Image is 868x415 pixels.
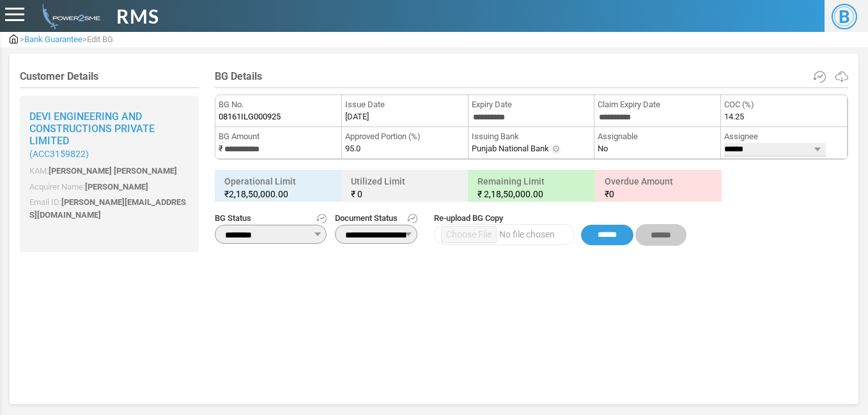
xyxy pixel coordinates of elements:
[724,98,844,111] span: COC (%)
[598,130,717,143] span: Assignable
[316,212,327,225] a: Get Status History
[484,189,543,199] span: 2,18,50,000.00
[29,165,189,177] p: KAM:
[33,149,86,159] span: ACC3159822
[472,98,591,111] span: Expiry Date
[219,130,338,143] span: BG Amount
[229,189,288,199] span: 2,18,50,000.00
[345,173,465,202] h6: Utilized Limit
[605,189,609,199] span: ₹
[29,110,155,147] span: Devi Engineering And Constructions Private Limited
[87,34,113,44] span: Edit BG
[49,166,177,176] span: [PERSON_NAME] [PERSON_NAME]
[605,188,712,200] small: 0
[29,197,186,220] span: [PERSON_NAME][EMAIL_ADDRESS][DOMAIN_NAME]
[345,142,360,155] label: 95.0
[224,188,332,200] small: ₹
[215,212,327,225] span: BG Status
[345,130,465,143] span: Approved Portion (%)
[357,189,362,199] span: 0
[29,149,189,160] small: ( )
[477,189,482,199] span: ₹
[218,173,338,202] h6: Operational Limit
[351,189,355,199] span: ₹
[219,98,338,111] span: BG No.
[37,3,100,29] img: admin
[472,142,549,155] label: Punjab National Bank
[345,110,369,123] label: [DATE]
[215,70,848,82] h4: BG Details
[724,130,844,143] span: Assignee
[598,173,718,202] h6: Overdue Amount
[471,173,591,202] h6: Remaining Limit
[472,130,591,143] span: Issuing Bank
[215,127,342,159] li: ₹
[598,142,608,155] label: No
[85,182,148,192] span: [PERSON_NAME]
[24,34,82,44] span: Bank Guarantee
[434,212,686,225] span: Re-upload BG Copy
[116,2,159,31] span: RMS
[551,144,561,155] img: Info
[407,212,417,225] a: Get Document History
[345,98,465,111] span: Issue Date
[10,34,18,43] img: admin
[598,98,717,111] span: Claim Expiry Date
[20,70,199,82] h4: Customer Details
[335,212,417,225] span: Document Status
[29,181,189,193] p: Acquirer Name:
[832,4,857,29] span: B
[724,110,744,123] label: 14.25
[29,196,189,221] p: Email ID:
[219,110,281,123] span: 08161ILG000925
